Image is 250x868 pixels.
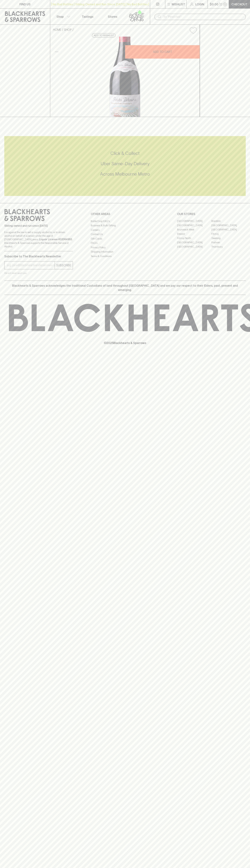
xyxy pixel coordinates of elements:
[4,254,73,258] p: Subscribe to The Blackhearts Newsletter
[211,236,246,240] a: Geelong
[7,262,55,268] input: e.g. jane@blackheartsandsparrows.com.au
[211,219,246,223] a: Braddon
[177,223,211,228] a: [GEOGRAPHIC_DATA]
[153,50,172,54] p: ADD TO CART
[224,3,226,5] p: 0
[4,171,246,177] h5: Across Melbourne Metro
[4,224,73,228] p: Sibling owned and run since [DATE]
[39,238,72,241] strong: Liquor License #32064953
[91,219,159,223] a: Bottle Drop FAQ's
[211,232,246,236] a: Fitzroy
[55,261,73,269] button: SUBSCRIBE
[210,2,218,6] p: $0.00
[50,37,200,117] img: 40909.png
[91,228,159,232] a: Careers
[92,33,115,38] button: Add to wishlist
[177,240,211,245] a: [GEOGRAPHIC_DATA]
[188,26,198,35] button: Add to wishlist
[211,228,246,232] a: [GEOGRAPHIC_DATA]
[91,245,159,250] a: Privacy Policy
[19,2,31,6] p: FIND US
[177,212,246,216] p: OUR STORES
[211,223,246,228] a: [GEOGRAPHIC_DATA]
[64,28,72,31] a: SHOP
[4,150,246,156] h5: Click & Collect
[91,250,159,254] a: Shipping Information
[53,28,61,31] a: HOME
[177,228,211,232] a: Brunswick West
[56,263,71,267] p: SUBSCRIBE
[211,245,246,249] a: Thornbury
[177,219,211,223] a: [GEOGRAPHIC_DATA]
[91,223,159,228] a: Business & Bulk Gifting
[100,9,125,24] a: Stores
[125,45,200,59] button: ADD TO CART
[211,240,246,245] a: Prahran
[108,14,117,19] p: Stores
[91,236,159,241] a: Gift Cards
[91,254,159,258] a: Terms & Conditions
[4,161,246,167] h5: Uber Same-Day Delivery
[4,271,73,275] p: We will never spam you
[91,212,159,216] p: OTHER AREAS
[177,245,211,249] a: [GEOGRAPHIC_DATA]
[4,230,73,248] p: It is against the law to sell or supply alcohol to, or to obtain alcohol on behalf of a person un...
[7,283,243,292] p: Blackhearts & Sparrows acknowledges the traditional Custodians of land throughout [GEOGRAPHIC_DAT...
[91,232,159,236] a: Contact Us
[177,236,211,240] a: Fitzroy North
[195,2,204,6] p: Login
[91,241,159,245] a: FAQ's
[82,14,93,19] p: Tastings
[231,2,247,6] p: Checkout
[172,2,185,6] p: Wishlist
[50,9,75,24] button: Shop
[4,136,246,196] div: Call to action block
[163,14,243,20] input: Try "Pinot noir"
[177,232,211,236] a: Elwood
[56,14,64,19] p: Shop
[75,9,100,24] a: Tastings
